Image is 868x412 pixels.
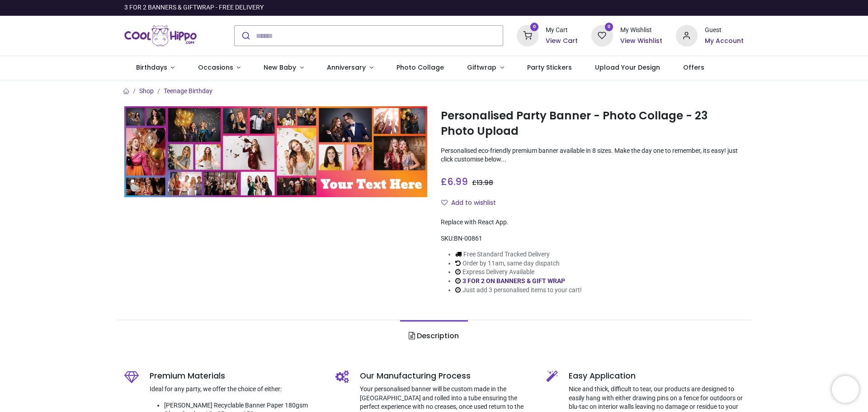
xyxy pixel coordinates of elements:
i: Add to wishlist [441,199,448,206]
li: Order by 11am, same day dispatch [455,259,582,268]
a: Giftwrap [455,56,515,80]
span: Anniversary [327,63,366,72]
a: Birthdays [124,56,186,80]
span: Occasions [198,63,233,72]
li: Free Standard Tracked Delivery [455,250,582,259]
span: Birthdays [136,63,167,72]
a: View Wishlist [620,37,662,46]
button: Add to wishlistAdd to wishlist [441,195,504,211]
a: Shop [139,87,154,95]
div: Guest [705,26,744,35]
button: Submit [235,26,256,46]
h5: Premium Materials [150,370,322,382]
img: Personalised Party Banner - Photo Collage - 23 Photo Upload [124,106,427,197]
span: Giftwrap [467,63,496,72]
span: Photo Collage [396,63,444,72]
img: Cool Hippo [124,23,197,48]
a: Teenage Birthday [164,87,212,95]
li: Just add 3 personalised items to your cart! [455,286,582,295]
span: £ [441,175,468,188]
iframe: Customer reviews powered by Trustpilot [554,3,744,12]
div: Replace with React App. [441,218,744,227]
h5: Easy Application [569,370,744,382]
p: Personalised eco-friendly premium banner available in 8 sizes. Make the day one to remember, its ... [441,147,744,164]
span: BN-00861 [454,235,482,242]
li: Express Delivery Available [455,268,582,277]
span: Upload Your Design [595,63,660,72]
div: 3 FOR 2 BANNERS & GIFTWRAP - FREE DELIVERY [124,3,264,12]
span: 6.99 [447,175,468,188]
span: £ [472,178,493,187]
a: My Account [705,37,744,46]
a: Occasions [186,56,252,80]
h5: Our Manufacturing Process [360,370,533,382]
span: 13.98 [476,178,493,187]
a: Logo of Cool Hippo [124,23,197,48]
a: Anniversary [315,56,385,80]
div: My Wishlist [620,26,662,35]
span: New Baby [264,63,296,72]
sup: 0 [530,23,539,31]
a: 0 [591,32,613,39]
a: New Baby [252,56,316,80]
span: Offers [683,63,704,72]
span: Party Stickers [527,63,572,72]
a: 3 FOR 2 ON BANNERS & GIFT WRAP [462,277,565,284]
div: My Cart [546,26,578,35]
a: Description [400,320,467,352]
a: 0 [517,32,538,39]
li: [PERSON_NAME] Recyclable Banner Paper 180gsm [164,401,322,410]
iframe: Brevo live chat [832,376,859,403]
h1: Personalised Party Banner - Photo Collage - 23 Photo Upload [441,108,744,139]
a: View Cart [546,37,578,46]
p: Ideal for any party, we offer the choice of either: [150,385,322,394]
sup: 0 [605,23,613,31]
div: SKU: [441,234,744,243]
